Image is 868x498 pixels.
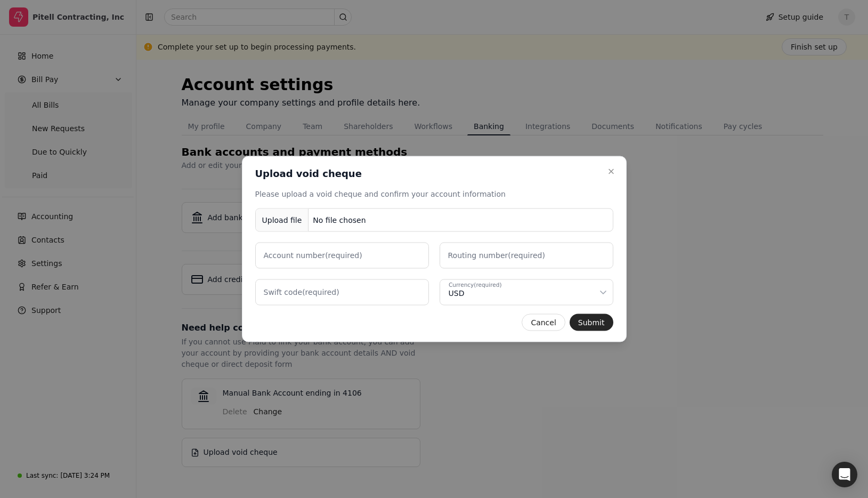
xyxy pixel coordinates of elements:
[522,314,565,331] button: Cancel
[255,208,613,232] button: Upload fileNo file chosen
[449,281,502,290] div: Currency (required)
[255,167,362,180] h2: Upload void cheque
[264,287,339,298] label: Swift code (required)
[448,250,545,261] label: Routing number (required)
[256,208,309,232] div: Upload file
[255,189,613,200] div: Please upload a void cheque and confirm your account information
[264,250,362,261] label: Account number (required)
[309,210,370,230] div: No file chosen
[570,314,613,331] button: Submit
